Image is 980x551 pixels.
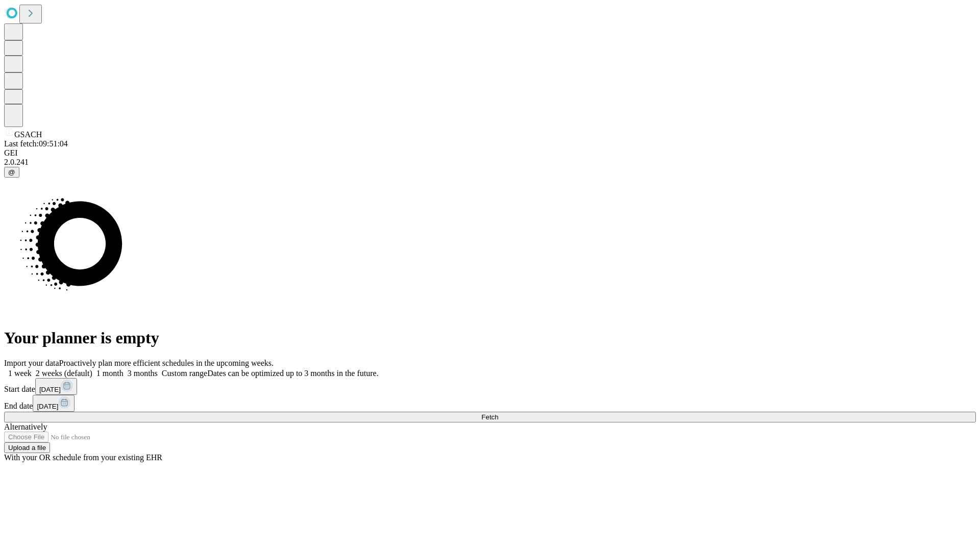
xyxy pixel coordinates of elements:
[481,413,498,421] span: Fetch
[4,359,59,367] span: Import your data
[14,130,42,139] span: GSACH
[59,359,274,367] span: Proactively plan more efficient schedules in the upcoming weeks.
[37,403,58,410] span: [DATE]
[8,168,15,176] span: @
[4,139,68,148] span: Last fetch: 09:51:04
[33,395,75,412] button: [DATE]
[4,158,976,167] div: 2.0.241
[4,167,19,178] button: @
[4,329,976,347] h1: Your planner is empty
[39,386,61,393] span: [DATE]
[207,369,378,378] span: Dates can be optimized up to 3 months in the future.
[128,369,158,378] span: 3 months
[4,378,976,395] div: Start date
[162,369,207,378] span: Custom range
[4,442,50,453] button: Upload a file
[96,369,124,378] span: 1 month
[35,378,77,395] button: [DATE]
[8,369,32,378] span: 1 week
[4,412,976,422] button: Fetch
[4,453,162,462] span: With your OR schedule from your existing EHR
[4,148,976,158] div: GEI
[4,422,47,431] span: Alternatively
[36,369,92,378] span: 2 weeks (default)
[4,395,976,412] div: End date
